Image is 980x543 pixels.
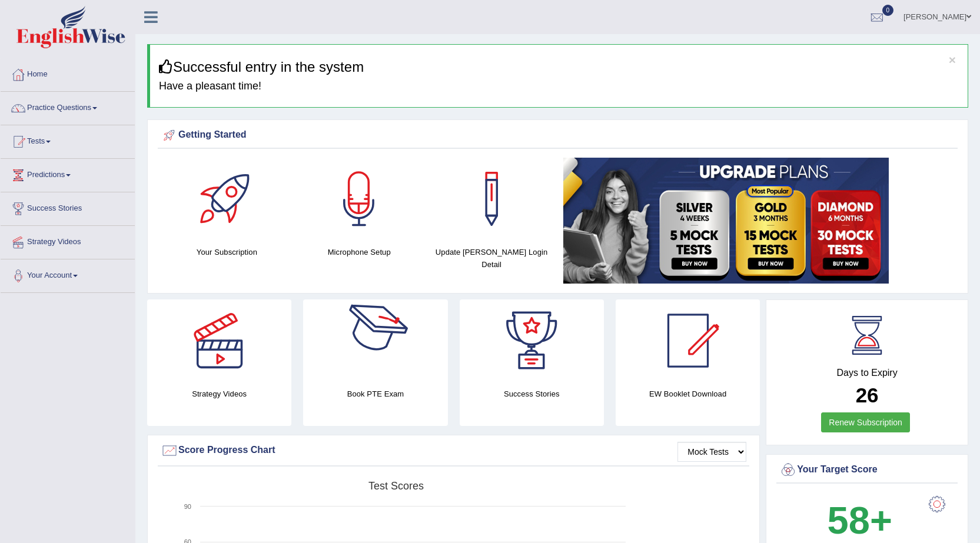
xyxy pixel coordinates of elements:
b: 26 [856,384,879,407]
span: 0 [882,5,894,16]
h4: Strategy Videos [147,388,291,400]
a: Practice Questions [1,92,135,121]
a: Home [1,58,135,88]
h4: Have a pleasant time! [159,81,959,92]
a: Your Account [1,259,135,289]
button: × [949,54,956,66]
text: 90 [184,503,191,510]
a: Renew Subscription [821,412,910,432]
div: Score Progress Chart [161,442,746,459]
b: 58+ [828,499,892,542]
h4: Days to Expiry [779,368,955,378]
div: Your Target Score [779,461,955,479]
h4: Update [PERSON_NAME] Login Detail [431,246,552,271]
h4: Book PTE Exam [303,388,447,400]
tspan: Test scores [368,480,424,492]
div: Getting Started [161,126,955,144]
h4: Success Stories [460,388,604,400]
a: Success Stories [1,192,135,222]
h4: Microphone Setup [299,246,420,258]
a: Tests [1,125,135,155]
a: Strategy Videos [1,226,135,255]
h4: EW Booklet Download [616,388,760,400]
h4: Your Subscription [167,246,287,258]
img: small5.jpg [563,158,889,284]
h3: Successful entry in the system [159,59,959,75]
a: Predictions [1,159,135,188]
